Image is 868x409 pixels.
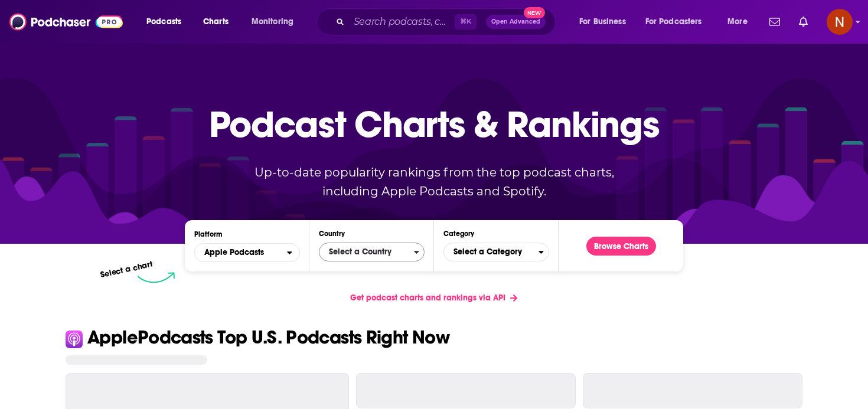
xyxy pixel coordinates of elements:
img: Podchaser - Follow, Share and Rate Podcasts [9,11,123,33]
a: Show notifications dropdown [794,12,812,32]
p: Podcast Charts & Rankings [209,86,660,162]
span: Podcasts [146,14,181,30]
button: open menu [719,12,762,31]
span: More [727,14,748,30]
span: Charts [203,14,229,30]
img: Apple Icon [66,331,83,348]
h2: Platforms [194,243,300,262]
p: Up-to-date popularity rankings from the top podcast charts, including Apple Podcasts and Spotify. [231,163,637,201]
img: select arrow [138,272,175,283]
p: Select a chart [99,259,154,280]
span: Get podcast charts and rankings via API [350,293,505,303]
img: User Profile [827,9,853,35]
span: Select a Country [319,242,414,262]
p: Apple Podcasts Top U.S. Podcasts Right Now [87,328,449,347]
button: open menu [571,12,641,31]
a: Show notifications dropdown [765,12,785,32]
button: Countries [319,243,425,261]
a: Charts [195,12,236,31]
span: For Podcasters [645,14,702,30]
span: New [524,7,545,18]
span: Open Advanced [491,19,540,25]
span: Logged in as AdelNBM [827,9,853,35]
input: Search podcasts, credits, & more... [349,12,455,31]
span: For Business [579,14,626,30]
button: Categories [443,243,549,261]
button: open menu [194,243,300,262]
span: Select a Category [444,242,539,262]
div: Search podcasts, credits, & more... [328,8,567,35]
button: Show profile menu [827,9,853,35]
a: Get podcast charts and rankings via API [341,283,527,312]
span: ⌘ K [455,14,477,30]
button: Open AdvancedNew [486,15,546,29]
button: open menu [638,12,719,31]
button: open menu [243,12,309,31]
span: Apple Podcasts [195,243,287,263]
span: Monitoring [252,14,293,30]
button: open menu [138,12,197,31]
button: Browse Charts [586,237,656,256]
